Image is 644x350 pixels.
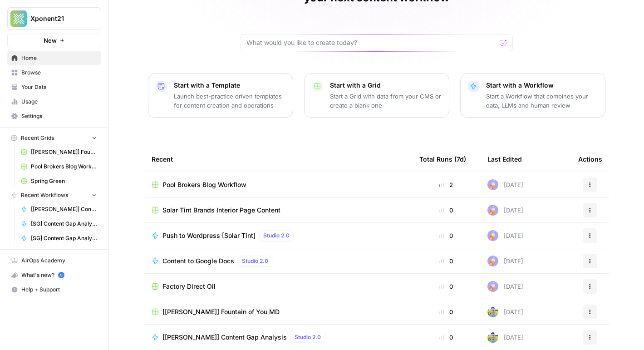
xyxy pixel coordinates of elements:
span: [[PERSON_NAME]] Content Gap Analysis [162,333,287,342]
span: Spring Green [31,177,97,185]
div: [DATE] [487,306,523,317]
a: Solar Tint Brands Interior Page Content [152,206,405,215]
button: Start with a GridStart a Grid with data from your CMS or create a blank one [304,73,449,118]
div: 0 [419,307,473,316]
div: 2 [419,180,473,189]
span: New [44,36,57,45]
button: Workspace: Xponent21 [7,7,101,30]
span: Studio 2.0 [242,257,268,265]
button: New [7,34,101,47]
p: Start with a Grid [330,81,442,90]
p: Start with a Workflow [486,81,598,90]
a: [[PERSON_NAME]] Fountain of You MD [17,145,101,159]
button: Recent Grids [7,131,101,145]
span: Studio 2.0 [263,232,290,240]
img: Xponent21 Logo [10,10,27,27]
div: 0 [419,282,473,291]
p: Launch best-practice driven templates for content creation and operations [174,92,285,110]
a: [[PERSON_NAME]] Content Gap AnalysisStudio 2.0 [152,332,405,343]
button: Recent Workflows [7,188,101,202]
div: [DATE] [487,230,523,241]
button: Help + Support [7,282,101,297]
a: Pool Brokers Blog Workflow [152,180,405,189]
a: 5 [58,272,64,278]
span: Factory Direct Oil [162,282,216,291]
div: 0 [419,231,473,240]
a: [SG] Content Gap Analysis - V2 [17,217,101,231]
a: Settings [7,109,101,123]
img: ly0f5newh3rn50akdwmtp9dssym0 [487,281,498,292]
button: Start with a WorkflowStart a Workflow that combines your data, LLMs and human review [460,73,605,118]
span: [[PERSON_NAME]] Fountain of You MD [31,148,97,156]
div: Actions [578,147,602,172]
a: Factory Direct Oil [152,282,405,291]
a: Home [7,51,101,65]
a: [[PERSON_NAME]] Content Gap Analysis [17,202,101,217]
span: Usage [21,98,97,106]
span: AirOps Academy [21,256,97,265]
span: Home [21,54,97,62]
div: 0 [419,333,473,342]
button: What's new? 5 [7,268,101,282]
span: [SG] Content Gap Analysis - V2 [31,220,97,228]
div: Total Runs (7d) [419,147,466,172]
div: What's new? [8,268,101,282]
span: [[PERSON_NAME]] Fountain of You MD [162,307,280,316]
span: Recent Workflows [21,191,68,199]
a: Browse [7,65,101,80]
a: Pool Brokers Blog Workflow [17,159,101,174]
span: Content to Google Docs [162,256,234,266]
span: Solar Tint Brands Interior Page Content [162,206,280,215]
img: ly0f5newh3rn50akdwmtp9dssym0 [487,179,498,190]
a: [SG] Content Gap Analysis - o3 [17,231,101,246]
span: [[PERSON_NAME]] Content Gap Analysis [31,205,97,213]
div: [DATE] [487,256,523,266]
div: 0 [419,206,473,215]
span: Pool Brokers Blog Workflow [31,163,97,171]
span: Settings [21,112,97,120]
a: Content to Google DocsStudio 2.0 [152,256,405,266]
img: ly0f5newh3rn50akdwmtp9dssym0 [487,205,498,216]
img: ly0f5newh3rn50akdwmtp9dssym0 [487,230,498,241]
div: [DATE] [487,205,523,216]
span: Help + Support [21,286,97,294]
div: Last Edited [487,147,522,172]
img: ly0f5newh3rn50akdwmtp9dssym0 [487,256,498,266]
p: Start a Workflow that combines your data, LLMs and human review [486,92,598,110]
a: Spring Green [17,174,101,188]
text: 5 [60,273,62,277]
input: What would you like to create today? [246,38,496,47]
span: Xponent21 [30,14,85,23]
div: Recent [152,147,405,172]
span: Your Data [21,83,97,91]
span: Browse [21,69,97,77]
div: [DATE] [487,332,523,343]
span: [SG] Content Gap Analysis - o3 [31,234,97,242]
span: Recent Grids [21,134,54,142]
div: 0 [419,256,473,266]
span: Pool Brokers Blog Workflow [162,180,246,189]
p: Start a Grid with data from your CMS or create a blank one [330,92,442,110]
button: Start with a TemplateLaunch best-practice driven templates for content creation and operations [148,73,293,118]
p: Start with a Template [174,81,285,90]
div: [DATE] [487,179,523,190]
a: Push to Wordpress [Solar Tint]Studio 2.0 [152,230,405,241]
span: Push to Wordpress [Solar Tint] [162,231,256,240]
span: Studio 2.0 [295,333,321,341]
a: Your Data [7,80,101,94]
img: 7o9iy2kmmc4gt2vlcbjqaas6vz7k [487,306,498,317]
a: Usage [7,94,101,109]
a: [[PERSON_NAME]] Fountain of You MD [152,307,405,316]
img: 7o9iy2kmmc4gt2vlcbjqaas6vz7k [487,332,498,343]
div: [DATE] [487,281,523,292]
a: AirOps Academy [7,253,101,268]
